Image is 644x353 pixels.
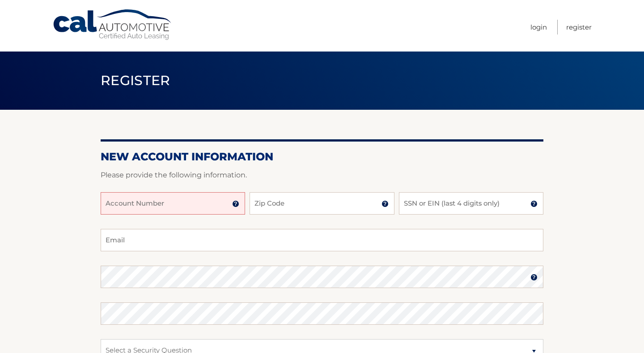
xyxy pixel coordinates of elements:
input: Email [101,229,543,251]
span: Register [101,72,170,89]
a: Register [566,20,592,34]
input: Account Number [101,192,245,215]
a: Login [530,20,547,34]
img: tooltip.svg [381,200,389,207]
h2: New Account Information [101,150,543,164]
a: Cal Automotive [52,9,173,41]
input: SSN or EIN (last 4 digits only) [399,192,543,215]
p: Please provide the following information. [101,169,543,181]
img: tooltip.svg [232,200,239,207]
input: Zip Code [250,192,394,215]
img: tooltip.svg [530,274,538,281]
img: tooltip.svg [530,200,538,207]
